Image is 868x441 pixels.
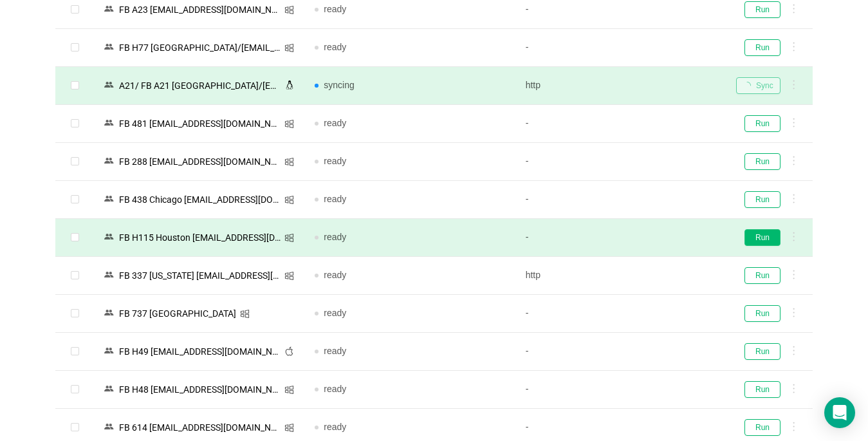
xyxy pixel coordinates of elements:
td: http [515,257,726,295]
button: Run [744,305,780,322]
div: FB A23 [EMAIL_ADDRESS][DOMAIN_NAME] [115,1,284,18]
td: - [515,105,726,143]
div: FB 614 [EMAIL_ADDRESS][DOMAIN_NAME] [115,419,284,436]
span: ready [324,308,346,318]
span: ready [324,42,346,52]
td: - [515,29,726,67]
button: Run [744,343,780,360]
i: icon: apple [284,346,294,356]
span: ready [324,194,346,204]
span: ready [324,232,346,242]
i: icon: windows [284,195,294,205]
i: icon: windows [284,43,294,53]
i: icon: windows [240,309,250,319]
button: Run [744,39,780,56]
div: FB H115 Houston [EMAIL_ADDRESS][DOMAIN_NAME] [115,229,284,246]
span: ready [324,270,346,280]
i: icon: windows [284,271,294,281]
button: Run [744,381,780,398]
div: Open Intercom Messenger [824,397,855,428]
span: ready [324,4,346,14]
span: ready [324,384,346,394]
i: icon: windows [284,423,294,433]
td: http [515,67,726,105]
td: - [515,219,726,257]
button: Run [744,419,780,436]
span: ready [324,156,346,166]
button: Run [744,1,780,18]
i: icon: windows [284,119,294,129]
td: - [515,371,726,409]
button: Run [744,115,780,132]
span: syncing [324,80,354,90]
div: FB Н77 [GEOGRAPHIC_DATA]/[EMAIL_ADDRESS][DOMAIN_NAME] [115,39,284,56]
div: А21/ FB A21 [GEOGRAPHIC_DATA]/[EMAIL_ADDRESS][DOMAIN_NAME] [115,77,285,94]
span: ready [324,346,346,356]
i: icon: windows [284,157,294,167]
i: icon: windows [284,385,294,395]
div: FB 288 [EMAIL_ADDRESS][DOMAIN_NAME] [115,153,284,170]
div: FB 737 [GEOGRAPHIC_DATA] [115,305,240,322]
button: Run [744,153,780,170]
td: - [515,333,726,371]
div: FB 481 [EMAIL_ADDRESS][DOMAIN_NAME] [115,115,284,132]
td: - [515,181,726,219]
span: ready [324,118,346,128]
button: Run [744,267,780,284]
i: icon: windows [284,233,294,243]
button: Run [744,229,780,246]
button: Run [744,191,780,208]
div: FB Н49 [EMAIL_ADDRESS][DOMAIN_NAME] [115,343,284,360]
td: - [515,143,726,181]
div: FB 337 [US_STATE] [EMAIL_ADDRESS][DOMAIN_NAME] [115,267,284,284]
td: - [515,295,726,333]
i: icon: windows [284,5,294,15]
div: FB 438 Chicago [EMAIL_ADDRESS][DOMAIN_NAME] [115,191,284,208]
div: FB Н48 [EMAIL_ADDRESS][DOMAIN_NAME] [1] [115,381,284,398]
span: ready [324,422,346,432]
